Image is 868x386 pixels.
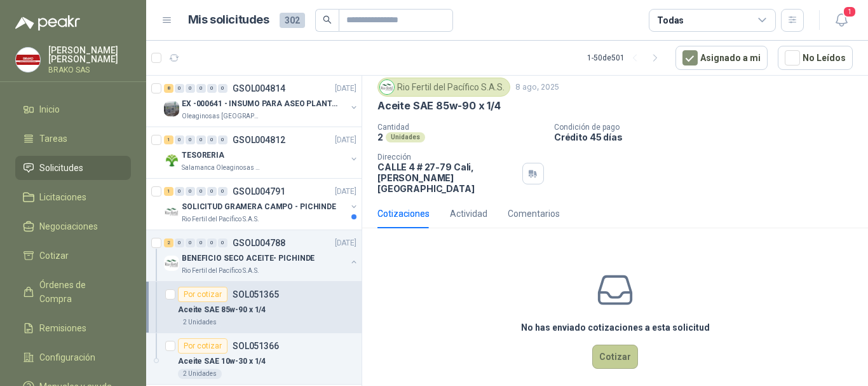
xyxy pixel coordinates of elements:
[175,84,184,93] div: 0
[182,214,259,224] p: Rio Fertil del Pacífico S.A.S.
[380,80,394,94] img: Company Logo
[186,135,195,144] div: 0
[15,214,131,238] a: Negociaciones
[164,238,173,247] div: 2
[843,6,857,18] span: 1
[164,101,179,116] img: Company Logo
[386,132,425,142] div: Unidades
[377,123,544,132] p: Cantidad
[233,135,285,144] p: GSOL004812
[178,287,227,302] div: Por cotizar
[196,135,206,144] div: 0
[515,81,559,93] p: 8 ago, 2025
[175,135,184,144] div: 0
[15,185,131,209] a: Licitaciones
[377,78,510,97] div: Rio Fertil del Pacífico S.A.S.
[186,84,195,93] div: 0
[377,99,501,113] p: Aceite SAE 85w-90 x 1/4
[39,132,67,146] span: Tareas
[196,238,206,247] div: 0
[592,345,638,369] button: Cotizar
[39,219,98,233] span: Negociaciones
[48,66,131,74] p: BRAKO SAS
[15,156,131,180] a: Solicitudes
[178,304,266,316] p: Aceite SAE 85w-90 x 1/4
[657,13,684,27] div: Todas
[218,84,227,93] div: 0
[233,84,285,93] p: GSOL004814
[182,149,224,162] p: TESORERIA
[233,238,285,247] p: GSOL004788
[188,11,269,29] h1: Mis solicitudes
[377,207,430,221] div: Cotizaciones
[48,46,131,64] p: [PERSON_NAME] [PERSON_NAME]
[323,15,332,24] span: search
[146,333,362,385] a: Por cotizarSOL051366Aceite SAE 10w-30 x 1/42 Unidades
[15,15,80,31] img: Logo peakr
[164,81,359,121] a: 8 0 0 0 0 0 GSOL004814[DATE] Company LogoEX -000641 - INSUMO PARA ASEO PLANTA EXTRACTORAOleaginos...
[39,102,60,116] span: Inicio
[778,46,853,70] button: No Leídos
[207,238,217,247] div: 0
[15,244,131,268] a: Cotizar
[554,132,863,142] p: Crédito 45 días
[450,207,487,221] div: Actividad
[377,162,517,194] p: CALLE 4 # 27-79 Cali , [PERSON_NAME][GEOGRAPHIC_DATA]
[15,345,131,369] a: Configuración
[175,238,184,247] div: 0
[182,98,340,110] p: EX -000641 - INSUMO PARA ASEO PLANTA EXTRACTORA
[39,249,69,263] span: Cotizar
[218,135,227,144] div: 0
[186,187,195,196] div: 0
[164,204,179,219] img: Company Logo
[16,48,40,72] img: Company Logo
[39,161,83,175] span: Solicitudes
[178,317,222,327] div: 2 Unidades
[164,135,173,144] div: 1
[554,123,863,132] p: Condición de pago
[164,84,173,93] div: 8
[233,187,285,196] p: GSOL004791
[182,111,262,121] p: Oleaginosas [GEOGRAPHIC_DATA][PERSON_NAME]
[233,341,279,350] p: SOL051366
[164,153,179,168] img: Company Logo
[164,184,359,224] a: 1 0 0 0 0 0 GSOL004791[DATE] Company LogoSOLICITUD GRAMERA CAMPO - PICHINDERio Fertil del Pacífic...
[182,266,259,276] p: Rio Fertil del Pacífico S.A.S.
[178,355,266,368] p: Aceite SAE 10w-30 x 1/4
[15,316,131,340] a: Remisiones
[280,13,305,28] span: 302
[164,256,179,271] img: Company Logo
[186,238,195,247] div: 0
[182,252,315,265] p: BENEFICIO SECO ACEITE- PICHINDE
[675,46,768,70] button: Asignado a mi
[39,321,86,335] span: Remisiones
[15,273,131,311] a: Órdenes de Compra
[207,84,217,93] div: 0
[146,282,362,333] a: Por cotizarSOL051365Aceite SAE 85w-90 x 1/42 Unidades
[178,338,227,354] div: Por cotizar
[178,369,222,379] div: 2 Unidades
[830,9,853,32] button: 1
[508,207,560,221] div: Comentarios
[39,278,119,306] span: Órdenes de Compra
[164,187,173,196] div: 1
[377,132,383,142] p: 2
[335,237,356,249] p: [DATE]
[335,134,356,146] p: [DATE]
[164,235,359,276] a: 2 0 0 0 0 0 GSOL004788[DATE] Company LogoBENEFICIO SECO ACEITE- PICHINDERio Fertil del Pacífico S...
[182,163,262,173] p: Salamanca Oleaginosas SAS
[207,187,217,196] div: 0
[196,187,206,196] div: 0
[207,135,217,144] div: 0
[587,48,665,68] div: 1 - 50 de 501
[233,290,279,299] p: SOL051365
[182,201,336,213] p: SOLICITUD GRAMERA CAMPO - PICHINDE
[521,321,710,334] h3: No has enviado cotizaciones a esta solicitud
[15,97,131,121] a: Inicio
[335,186,356,198] p: [DATE]
[15,127,131,151] a: Tareas
[218,238,227,247] div: 0
[377,153,517,162] p: Dirección
[218,187,227,196] div: 0
[196,84,206,93] div: 0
